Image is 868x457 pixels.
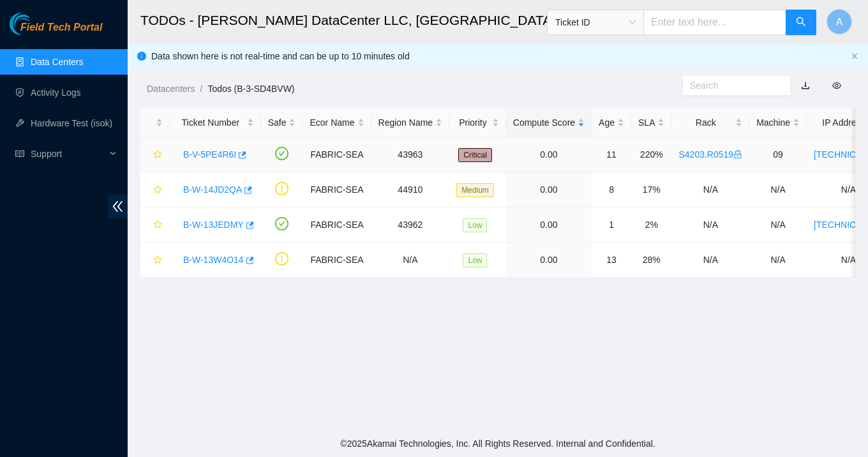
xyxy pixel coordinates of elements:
a: Datacenters [147,84,195,94]
img: Akamai Technologies [10,13,64,35]
span: Low [463,218,487,232]
td: N/A [371,243,450,278]
a: Hardware Test (isok) [31,118,112,128]
button: star [147,214,163,235]
td: 220% [631,137,671,172]
td: 0.00 [506,172,592,207]
button: close [851,52,858,61]
button: download [791,75,819,96]
span: read [15,149,24,158]
span: lock [733,150,742,159]
a: Data Centers [31,57,83,67]
input: Search [690,79,773,93]
span: search [796,17,806,29]
footer: © 2025 Akamai Technologies, Inc. All Rights Reserved. Internal and Confidential. [128,430,868,457]
a: Todos (B-3-SD4BVW) [207,84,294,94]
td: 0.00 [506,137,592,172]
span: star [153,185,162,195]
span: Support [31,141,106,167]
span: Medium [456,183,494,197]
span: check-circle [275,217,288,230]
span: / [200,84,202,94]
span: star [153,255,162,266]
td: 43963 [371,137,450,172]
td: N/A [671,172,749,207]
button: search [786,10,816,35]
td: 17% [631,172,671,207]
span: exclamation-circle [275,252,288,266]
td: FABRIC-SEA [303,137,371,172]
td: 0.00 [506,243,592,278]
span: star [153,220,162,230]
td: N/A [671,243,749,278]
a: Activity Logs [31,87,81,98]
span: exclamation-circle [275,182,288,195]
span: Critical [458,148,492,162]
td: 43962 [371,207,450,243]
td: N/A [749,207,807,243]
a: B-V-5PE4R6I [183,149,236,160]
a: S4203.R0519lock [678,149,742,160]
button: A [827,9,852,34]
span: A [836,14,843,30]
a: B-W-13W4O14 [183,255,244,265]
td: FABRIC-SEA [303,243,371,278]
td: 2% [631,207,671,243]
td: 1 [592,207,631,243]
td: 13 [592,243,631,278]
span: double-left [108,195,128,218]
td: 11 [592,137,631,172]
td: 28% [631,243,671,278]
button: star [147,179,163,200]
span: Field Tech Portal [20,22,102,34]
span: Low [463,253,487,267]
span: Ticket ID [555,13,636,32]
td: N/A [749,243,807,278]
span: check-circle [275,147,288,160]
a: B-W-14JD2QA [183,184,242,195]
td: N/A [749,172,807,207]
td: 8 [592,172,631,207]
td: 44910 [371,172,450,207]
a: download [801,80,810,91]
td: FABRIC-SEA [303,207,371,243]
button: star [147,144,163,165]
input: Enter text here... [643,10,786,35]
button: star [147,250,163,270]
a: Akamai TechnologiesField Tech Portal [10,23,102,40]
td: 09 [749,137,807,172]
td: 0.00 [506,207,592,243]
td: FABRIC-SEA [303,172,371,207]
span: eye [832,81,841,90]
a: B-W-13JEDMY [183,220,244,230]
td: N/A [671,207,749,243]
span: star [153,150,162,160]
